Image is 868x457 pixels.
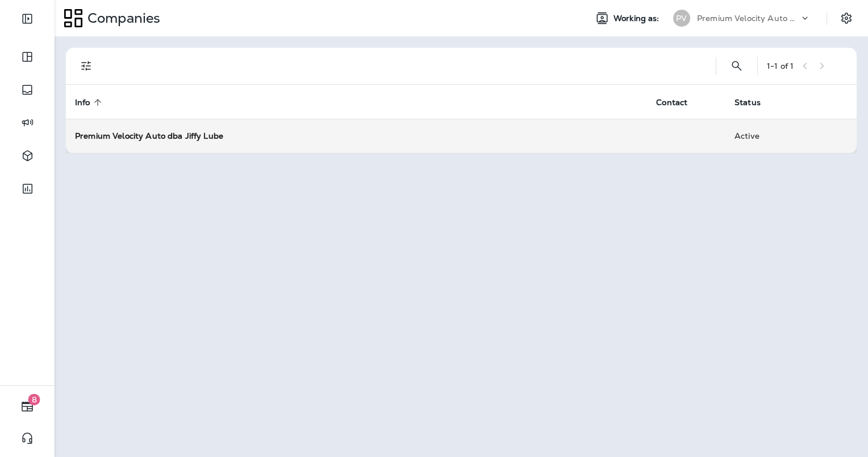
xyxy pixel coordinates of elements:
[83,10,160,27] p: Companies
[735,97,775,107] span: Status
[767,61,794,70] div: 1 - 1 of 1
[11,395,43,418] button: 8
[11,7,43,30] button: Expand Sidebar
[725,55,748,77] button: Search Companies
[75,131,223,141] strong: Premium Velocity Auto dba Jiffy Lube
[735,98,761,107] span: Status
[673,10,690,27] div: PV
[28,394,40,405] span: 8
[656,97,702,107] span: Contact
[614,14,662,23] span: Working as:
[75,98,90,107] span: Info
[75,55,98,77] button: Filters
[656,98,687,107] span: Contact
[725,119,799,153] td: Active
[836,8,857,28] button: Settings
[75,97,105,107] span: Info
[697,14,799,23] p: Premium Velocity Auto dba Jiffy Lube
